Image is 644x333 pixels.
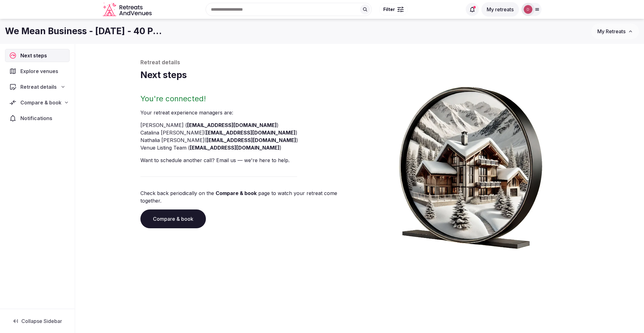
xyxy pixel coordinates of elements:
a: Next steps [5,49,70,62]
a: Compare & book [140,209,206,228]
span: Collapse Sidebar [21,318,62,324]
h1: Next steps [140,69,579,81]
p: Retreat details [140,59,579,66]
li: Venue Listing Team ( ) [140,144,357,151]
a: Explore venues [5,65,70,78]
span: Compare & book [20,99,61,106]
img: Daniel Fule [524,5,532,14]
li: Catalina [PERSON_NAME] ( ) [140,129,357,136]
a: My retreats [481,6,519,13]
button: My Retreats [591,24,639,39]
a: Notifications [5,112,70,125]
p: Check back periodically on the page to watch your retreat come together. [140,189,357,204]
span: Next steps [20,52,50,59]
a: [EMAIL_ADDRESS][DOMAIN_NAME] [187,122,277,128]
p: Your retreat experience manager s are : [140,109,357,116]
h1: We Mean Business - [DATE] - 40 People [5,25,165,37]
h2: You're connected! [140,94,357,104]
span: My Retreats [597,28,626,34]
li: [PERSON_NAME] ( ) [140,121,357,129]
svg: Retreats and Venues company logo [103,3,153,17]
span: Explore venues [20,67,61,75]
button: Collapse Sidebar [5,314,70,328]
span: Filter [383,6,395,13]
a: Compare & book [216,190,257,196]
button: My retreats [481,2,519,17]
li: Nathalia [PERSON_NAME] ( ) [140,136,357,144]
a: [EMAIL_ADDRESS][DOMAIN_NAME] [207,137,296,143]
span: Retreat details [20,83,57,91]
p: Want to schedule another call? Email us — we're here to help. [140,156,357,164]
a: [EMAIL_ADDRESS][DOMAIN_NAME] [190,145,280,151]
button: Filter [379,3,408,15]
span: Notifications [20,114,55,122]
img: Winter chalet retreat in picture frame [387,81,554,249]
a: [EMAIL_ADDRESS][DOMAIN_NAME] [206,129,296,136]
a: Visit the homepage [103,3,153,17]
